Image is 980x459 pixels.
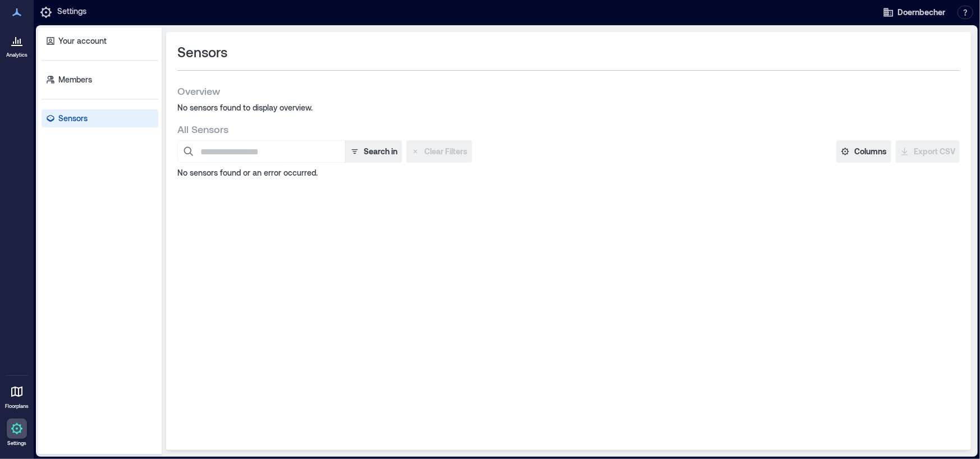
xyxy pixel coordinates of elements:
button: Export CSV [896,140,960,163]
button: Doernbecher [880,3,949,21]
p: No sensors found to display overview. [177,102,960,113]
p: Analytics [6,52,28,58]
p: Your account [58,35,107,47]
p: Settings [7,440,26,447]
span: Doernbecher [897,7,945,18]
p: No sensors found or an error occurred. [177,167,960,178]
span: Overview [177,84,220,98]
span: Sensors [177,43,227,61]
button: Clear Filters [406,140,472,163]
p: Members [58,74,92,85]
button: Search in [345,140,402,163]
span: All Sensors [177,122,228,136]
p: Sensors [58,113,88,124]
a: Floorplans [2,378,32,413]
p: Floorplans [5,403,29,410]
a: Analytics [3,27,31,62]
a: Sensors [42,109,158,127]
a: Settings [3,415,30,450]
a: Members [42,71,158,89]
a: Your account [42,32,158,50]
p: Settings [57,6,86,19]
button: Columns [836,140,891,163]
